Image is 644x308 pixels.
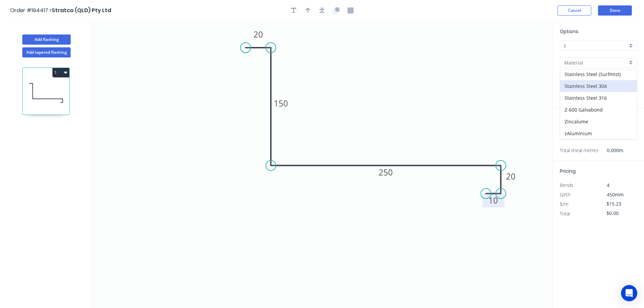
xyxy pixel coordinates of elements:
tspan: 20 [254,29,263,40]
div: zAluminium [560,127,637,139]
span: Girth [560,191,570,198]
button: Add tapered flashing [22,47,71,57]
span: $/m [560,201,568,207]
tspan: 250 [379,167,393,178]
span: Bends [560,182,573,188]
tspan: 150 [274,98,288,109]
input: Price level [564,42,627,49]
svg: 0 [91,21,553,308]
button: Add flashing [22,34,71,45]
span: Pricing [560,168,576,174]
span: 4 [607,182,610,188]
div: Z-600 Galvabond [560,104,637,116]
span: Order #194417 > [10,6,52,14]
div: Stainless Steel (Surfmist) [560,68,637,80]
div: Zincalume [560,116,637,127]
button: 1 [52,68,69,77]
div: Stainless Steel 304 [560,80,637,92]
div: Open Intercom Messenger [621,285,637,301]
span: 0.000m [599,146,623,155]
tspan: 10 [488,195,498,206]
span: Total lineal metres [560,146,599,155]
button: Done [598,5,632,16]
button: Cancel [557,5,591,16]
span: 450mm [607,191,624,198]
tspan: 20 [506,171,516,182]
div: Stainless Steel 316 [560,92,637,104]
input: Material [564,59,627,66]
span: Stratco (QLD) Pty Ltd [52,6,111,14]
span: Total [560,210,570,217]
span: Options [560,28,578,35]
